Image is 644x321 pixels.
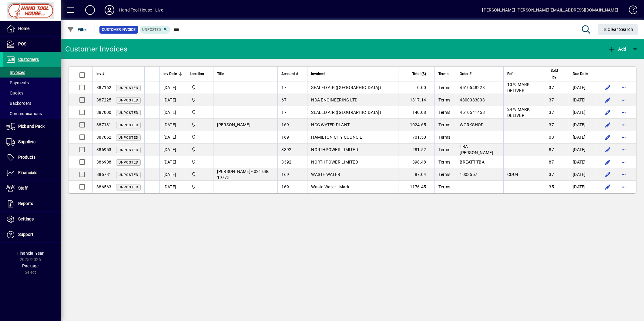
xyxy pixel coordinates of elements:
td: 281.52 [398,144,434,156]
button: Add [606,44,628,55]
span: Waste Water - Mark [311,184,349,189]
button: Edit [603,120,613,130]
a: Communications [3,108,61,119]
span: Staff [18,186,28,190]
span: 386781 [96,172,112,177]
a: POS [3,37,61,52]
span: 37 [549,122,554,127]
button: More options [619,132,629,142]
span: [PERSON_NAME] [217,122,250,127]
td: [DATE] [159,144,186,156]
span: Invoiced [311,71,325,77]
span: 386563 [96,184,112,189]
span: 35 [549,184,554,189]
span: TBA [PERSON_NAME] [460,144,493,155]
td: [DATE] [159,131,186,144]
span: Frankton [190,109,210,116]
span: Support [18,232,33,237]
span: Settings [18,217,34,221]
a: Settings [3,212,61,227]
a: Knowledge Base [624,1,636,21]
span: WORKSHOP [460,122,484,127]
span: Unposted [119,185,138,189]
span: 37 [549,85,554,90]
span: Order # [460,71,471,77]
button: More options [619,120,629,130]
button: More options [619,182,629,192]
span: 387225 [96,98,112,102]
span: Unposted [119,136,138,140]
span: 387162 [96,85,112,90]
button: More options [619,95,629,105]
span: Sold by [549,67,560,81]
span: Due Date [573,71,588,77]
button: Profile [100,5,119,15]
button: More options [619,145,629,154]
button: More options [619,108,629,117]
span: Terms [438,98,450,102]
a: Home [3,21,61,36]
span: 17 [281,110,287,115]
span: 37 [549,98,554,102]
span: 17 [281,85,287,90]
a: Reports [3,196,61,211]
span: Unposted [119,123,138,127]
span: HAMILTON CITY COUNCIL [311,135,362,140]
span: 169 [281,184,289,189]
span: Financial Year [17,251,44,256]
span: Customer Invoice [102,27,136,33]
td: [DATE] [569,119,597,131]
span: Location [190,71,204,77]
span: SEALED AIR ([GEOGRAPHIC_DATA]) [311,110,381,115]
span: Frankton [190,146,210,153]
span: Communications [6,111,42,116]
span: Frankton [190,159,210,165]
span: Reports [18,201,33,206]
span: Invoices [6,70,25,75]
span: HCC WATER PLANT [311,122,350,127]
span: 67 [281,98,287,102]
span: POS [18,41,26,46]
div: Title [217,71,274,77]
a: Suppliers [3,134,61,150]
span: Frankton [190,134,210,141]
span: Frankton [190,84,210,91]
span: Frankton [190,121,210,128]
div: Inv Date [163,71,182,77]
span: 87 [549,160,554,164]
span: NORTHPOWER LIMITED [311,160,358,164]
span: 37 [549,110,554,115]
td: [DATE] [569,168,597,181]
span: 3392 [281,160,291,164]
div: Due Date [573,71,593,77]
span: 10/9 MARK DELIVER [507,82,530,93]
span: Total ($) [412,71,426,77]
span: Backorders [6,101,31,106]
div: Total ($) [402,71,431,77]
button: Filter [65,24,89,35]
div: Inv # [96,71,141,77]
td: 0.00 [398,81,434,94]
span: 387131 [96,122,112,127]
span: Inv Date [163,71,177,77]
a: Products [3,150,61,165]
span: 386953 [96,147,112,152]
span: 3392 [281,147,291,152]
td: [DATE] [159,106,186,119]
span: BREATT TBA [460,160,485,164]
a: Support [3,227,61,242]
span: NORTHPOWER LIMITED [311,147,358,152]
span: 169 [281,135,289,140]
button: Add [80,5,100,15]
div: Order # [460,71,500,77]
span: 37 [549,172,554,177]
span: Title [217,71,224,77]
span: Terms [438,172,450,177]
span: Home [18,26,29,31]
span: 169 [281,172,289,177]
button: Edit [603,170,613,179]
td: [DATE] [569,106,597,119]
div: Sold by [549,67,565,81]
span: 24/9 MARK DELIVER [507,107,530,118]
span: Unposted [119,98,138,102]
